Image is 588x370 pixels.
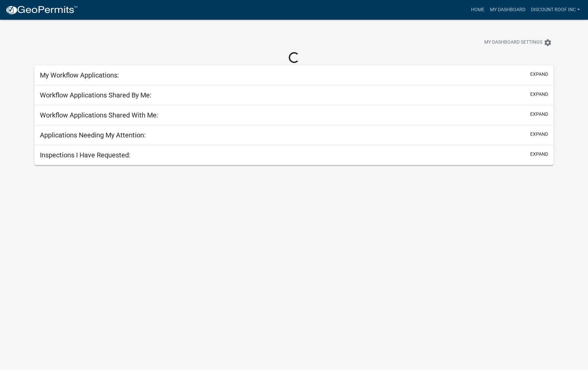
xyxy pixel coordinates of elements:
button: expand [530,91,548,98]
a: Discount Roof Inc [528,3,583,16]
button: My Dashboard Settingssettings [479,36,557,49]
h5: My Workflow Applications: [40,71,119,79]
h5: Workflow Applications Shared With Me: [40,111,158,119]
h5: Workflow Applications Shared By Me: [40,91,151,99]
button: expand [530,131,548,138]
span: My Dashboard Settings [484,39,542,47]
h5: Inspections I Have Requested: [40,151,131,159]
button: expand [530,151,548,158]
a: Home [468,3,487,16]
button: expand [530,71,548,78]
h5: Applications Needing My Attention: [40,131,146,139]
button: expand [530,111,548,118]
a: My Dashboard [487,3,528,16]
i: settings [544,39,552,47]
